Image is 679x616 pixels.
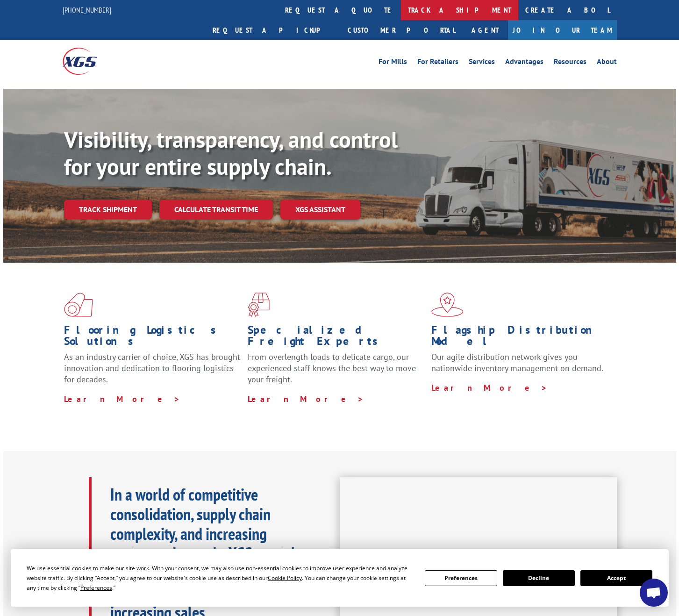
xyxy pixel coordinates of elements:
[554,58,586,68] a: Resources
[431,351,603,373] span: Our agile distribution network gives you nationwide inventory management on demand.
[503,570,575,586] button: Decline
[462,20,508,40] a: Agent
[80,584,112,592] span: Preferences
[280,200,360,220] a: XGS ASSISTANT
[248,394,364,404] a: Learn More >
[431,293,464,317] img: xgs-icon-flagship-distribution-model-red
[341,20,462,40] a: Customer Portal
[431,324,608,351] h1: Flagship Distribution Model
[431,382,548,393] a: Learn More >
[27,563,414,593] div: We use essential cookies to make our site work. With your consent, we may also use non-essential ...
[508,20,617,40] a: Join Our Team
[248,351,424,393] p: From overlength loads to delicate cargo, our experienced staff knows the best way to move your fr...
[597,58,617,68] a: About
[580,570,652,586] button: Accept
[64,394,180,404] a: Learn More >
[425,570,497,586] button: Preferences
[206,20,341,40] a: Request a pickup
[64,200,152,219] a: Track shipment
[417,58,458,68] a: For Retailers
[505,58,543,68] a: Advantages
[469,58,495,68] a: Services
[63,5,111,14] a: [PHONE_NUMBER]
[159,200,273,220] a: Calculate transit time
[11,549,669,607] div: Cookie Consent Prompt
[64,125,398,181] b: Visibility, transparency, and control for your entire supply chain.
[268,574,302,582] span: Cookie Policy
[64,324,241,351] h1: Flooring Logistics Solutions
[379,58,407,68] a: For Mills
[248,293,270,317] img: xgs-icon-focused-on-flooring-red
[64,293,93,317] img: xgs-icon-total-supply-chain-intelligence-red
[64,351,240,385] span: As an industry carrier of choice, XGS has brought innovation and dedication to flooring logistics...
[248,324,424,351] h1: Specialized Freight Experts
[640,579,668,607] div: Open chat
